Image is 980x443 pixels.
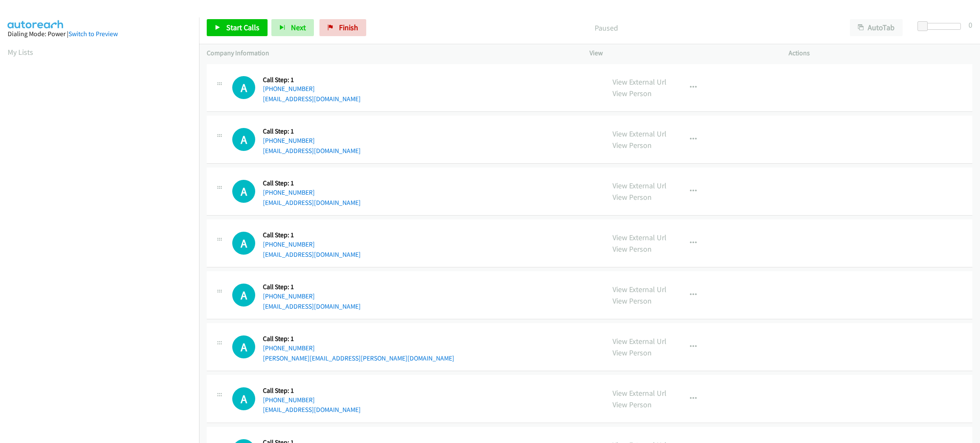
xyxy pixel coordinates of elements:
[922,23,961,30] div: Delay between calls (in seconds)
[271,19,314,36] button: Next
[612,388,667,398] a: View External Url
[263,85,315,93] a: [PHONE_NUMBER]
[612,88,652,98] a: View Person
[226,23,259,32] span: Start Calls
[232,335,255,358] div: The call is yet to be attempted
[207,48,574,58] p: Company Information
[612,140,652,150] a: View Person
[232,128,255,151] div: The call is yet to be attempted
[232,335,255,358] h1: A
[263,231,361,239] h5: Call Step: 1
[612,348,652,358] a: View Person
[850,19,903,36] button: AutoTab
[612,181,667,190] a: View External Url
[263,147,361,155] a: [EMAIL_ADDRESS][DOMAIN_NAME]
[612,284,667,294] a: View External Url
[232,387,255,410] div: The call is yet to be attempted
[263,136,315,145] a: [PHONE_NUMBER]
[232,232,255,255] div: The call is yet to be attempted
[612,192,652,202] a: View Person
[319,19,366,36] a: Finish
[8,29,191,39] div: Dialing Mode: Power |
[232,284,255,307] h1: A
[68,30,118,38] a: Switch to Preview
[263,344,315,352] a: [PHONE_NUMBER]
[612,244,652,254] a: View Person
[612,129,667,139] a: View External Url
[263,240,315,248] a: [PHONE_NUMBER]
[263,199,361,207] a: [EMAIL_ADDRESS][DOMAIN_NAME]
[789,48,972,58] p: Actions
[232,387,255,410] h1: A
[263,179,361,187] h5: Call Step: 1
[263,95,361,103] a: [EMAIL_ADDRESS][DOMAIN_NAME]
[263,386,361,395] h5: Call Step: 1
[612,233,667,242] a: View External Url
[263,354,454,362] a: [PERSON_NAME][EMAIL_ADDRESS][PERSON_NAME][DOMAIN_NAME]
[232,232,255,255] h1: A
[232,128,255,151] h1: A
[612,296,652,306] a: View Person
[969,19,972,31] div: 0
[339,23,358,32] span: Finish
[207,19,268,36] a: Start Calls
[263,302,361,310] a: [EMAIL_ADDRESS][DOMAIN_NAME]
[612,400,652,409] a: View Person
[263,188,315,196] a: [PHONE_NUMBER]
[263,127,361,136] h5: Call Step: 1
[612,336,667,346] a: View External Url
[612,77,667,87] a: View External Url
[263,396,315,404] a: [PHONE_NUMBER]
[263,250,361,258] a: [EMAIL_ADDRESS][DOMAIN_NAME]
[378,22,835,34] p: Paused
[263,406,361,414] a: [EMAIL_ADDRESS][DOMAIN_NAME]
[232,180,255,203] div: The call is yet to be attempted
[232,76,255,99] h1: A
[263,292,315,300] a: [PHONE_NUMBER]
[232,180,255,203] h1: A
[263,283,361,291] h5: Call Step: 1
[263,76,361,84] h5: Call Step: 1
[8,47,33,57] a: My Lists
[291,23,306,32] span: Next
[590,48,773,58] p: View
[232,284,255,307] div: The call is yet to be attempted
[955,187,980,255] iframe: Resource Center
[232,76,255,99] div: The call is yet to be attempted
[263,335,454,343] h5: Call Step: 1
